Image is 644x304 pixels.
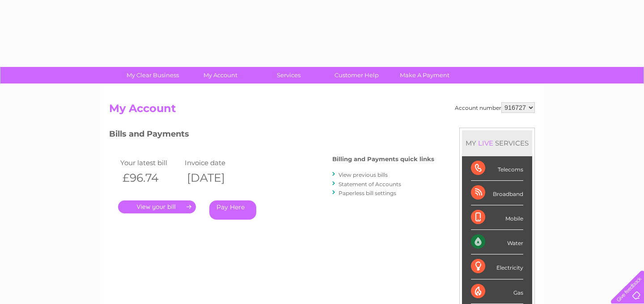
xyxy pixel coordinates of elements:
a: Services [252,67,326,83]
h4: Billing and Payments quick links [332,156,434,162]
td: Your latest bill [118,157,182,169]
div: Mobile [471,205,523,230]
a: Make A Payment [388,67,462,83]
div: Telecoms [471,156,523,181]
th: [DATE] [182,169,247,187]
th: £96.74 [118,169,182,187]
div: Account number [455,102,535,113]
a: View previous bills [339,171,388,178]
a: Statement of Accounts [339,181,401,187]
a: Paperless bill settings [339,190,396,196]
a: . [118,200,196,213]
a: Customer Help [320,67,394,83]
div: Water [471,230,523,254]
div: Electricity [471,254,523,279]
div: Gas [471,279,523,304]
div: LIVE [476,139,495,147]
a: My Account [184,67,258,83]
div: Broadband [471,181,523,205]
div: MY SERVICES [462,130,532,156]
h2: My Account [109,102,535,119]
td: Invoice date [182,157,247,169]
h3: Bills and Payments [109,128,434,143]
a: Pay Here [209,200,256,220]
a: My Clear Business [116,67,190,83]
